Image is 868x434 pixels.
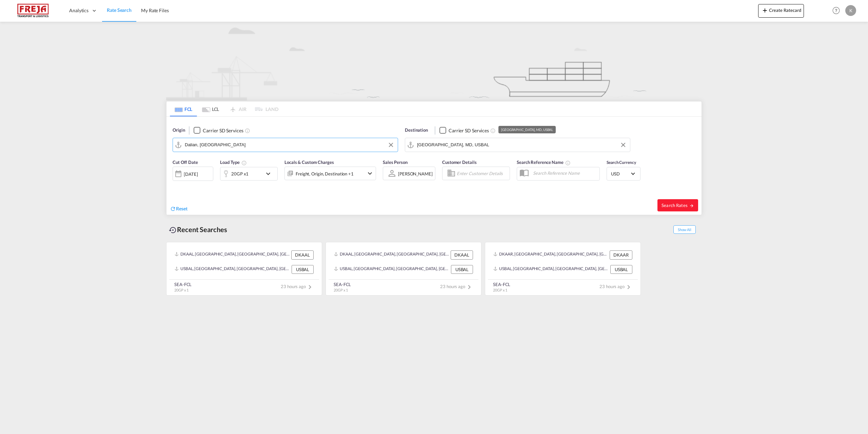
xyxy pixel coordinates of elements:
[397,169,433,178] md-select: Sales Person: Katrine Raahauge Larsen
[457,168,508,178] input: Enter Customer Details
[325,242,481,296] recent-search-card: DKAAL, [GEOGRAPHIC_DATA], [GEOGRAPHIC_DATA], [GEOGRAPHIC_DATA], [GEOGRAPHIC_DATA] DKAALUSBAL, [GE...
[170,101,278,116] md-pagination-wrapper: Use the left and right arrow keys to navigate between tabs
[185,140,394,150] input: Search by Port
[166,22,702,100] img: new-FCL.png
[611,171,630,177] span: USD
[440,284,473,289] span: 23 hours ago
[845,5,856,16] div: K
[170,205,188,213] div: icon-refreshReset
[830,5,845,17] div: Help
[264,170,276,178] md-icon: icon-chevron-down
[175,250,290,259] div: DKAAL, Aalborg, Denmark, Northern Europe, Europe
[184,171,198,177] div: [DATE]
[69,7,88,14] span: Analytics
[610,265,632,274] div: USBAL
[334,265,449,274] div: USBAL, Baltimore, MD, United States, North America, Americas
[173,159,198,165] span: Cut Off Date
[166,242,322,296] recent-search-card: DKAAL, [GEOGRAPHIC_DATA], [GEOGRAPHIC_DATA], [GEOGRAPHIC_DATA], [GEOGRAPHIC_DATA] DKAALUSBAL, [GE...
[398,171,433,176] div: [PERSON_NAME]
[176,206,188,211] span: Reset
[173,127,185,134] span: Origin
[166,222,230,237] div: Recent Searches
[618,140,628,150] button: Clear Input
[383,159,408,165] span: Sales Person
[465,283,473,291] md-icon: icon-chevron-right
[485,242,641,296] recent-search-card: DKAAR, [GEOGRAPHIC_DATA], [GEOGRAPHIC_DATA], [GEOGRAPHIC_DATA], [GEOGRAPHIC_DATA] DKAARUSBAL, [GE...
[169,226,177,234] md-icon: icon-backup-restore
[173,138,398,152] md-input-container: Dalian, CNDAL
[493,250,608,259] div: DKAAR, Aarhus, Denmark, Northern Europe, Europe
[530,168,599,178] input: Search Reference Name
[673,225,696,234] span: Show All
[442,159,476,165] span: Customer Details
[610,169,637,178] md-select: Select Currency: $ USDUnited States Dollar
[386,140,396,150] button: Clear Input
[194,127,243,134] md-checkbox: Checkbox No Ink
[758,4,804,18] button: icon-plus 400-fgCreate Ratecard
[493,288,507,292] span: 20GP x 1
[565,160,571,166] md-icon: Your search will be saved by the below given name
[291,250,314,259] div: DKAAL
[657,199,698,211] button: Search Ratesicon-arrow-right
[334,250,449,259] div: DKAAL, Aalborg, Denmark, Northern Europe, Europe
[306,283,314,291] md-icon: icon-chevron-right
[173,180,178,189] md-datepicker: Select
[451,265,473,274] div: USBAL
[173,167,213,181] div: [DATE]
[296,169,354,178] div: Freight Origin Destination Factory Stuffing
[662,203,694,208] span: Search Rates
[10,3,56,18] img: 586607c025bf11f083711d99603023e7.png
[284,159,334,165] span: Locals & Custom Charges
[334,288,348,292] span: 20GP x 1
[203,127,243,134] div: Carrier SD Services
[493,281,510,287] div: SEA-FCL
[689,203,694,208] md-icon: icon-arrow-right
[175,265,290,274] div: USBAL, Baltimore, MD, United States, North America, Americas
[599,284,633,289] span: 23 hours ago
[245,128,250,133] md-icon: Unchecked: Search for CY (Container Yard) services for all selected carriers.Checked : Search for...
[174,288,189,292] span: 20GP x 1
[405,127,428,134] span: Destination
[170,206,176,212] md-icon: icon-refresh
[493,265,609,274] div: USBAL, Baltimore, MD, United States, North America, Americas
[439,127,489,134] md-checkbox: Checkbox No Ink
[417,140,627,150] input: Search by Port
[625,283,633,291] md-icon: icon-chevron-right
[449,127,489,134] div: Carrier SD Services
[231,169,249,178] div: 20GP x1
[220,159,247,165] span: Load Type
[761,6,769,14] md-icon: icon-plus 400-fg
[281,284,314,289] span: 23 hours ago
[241,160,247,166] md-icon: Select multiple loads to view rates
[334,281,351,287] div: SEA-FCL
[405,138,630,152] md-input-container: Baltimore, MD, USBAL
[107,7,132,13] span: Rate Search
[166,117,702,215] div: Origin Checkbox No InkUnchecked: Search for CY (Container Yard) services for all selected carrier...
[366,169,374,177] md-icon: icon-chevron-down
[170,101,197,116] md-tab-item: FCL
[610,250,632,259] div: DKAAR
[197,101,224,116] md-tab-item: LCL
[174,281,192,287] div: SEA-FCL
[141,7,169,13] span: My Rate Files
[501,126,553,133] div: [GEOGRAPHIC_DATA], MD, USBAL
[517,159,571,165] span: Search Reference Name
[830,5,842,16] span: Help
[284,167,376,180] div: Freight Origin Destination Factory Stuffingicon-chevron-down
[607,160,636,165] span: Search Currency
[220,167,278,181] div: 20GP x1icon-chevron-down
[292,265,314,274] div: USBAL
[451,250,473,259] div: DKAAL
[490,128,496,133] md-icon: Unchecked: Search for CY (Container Yard) services for all selected carriers.Checked : Search for...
